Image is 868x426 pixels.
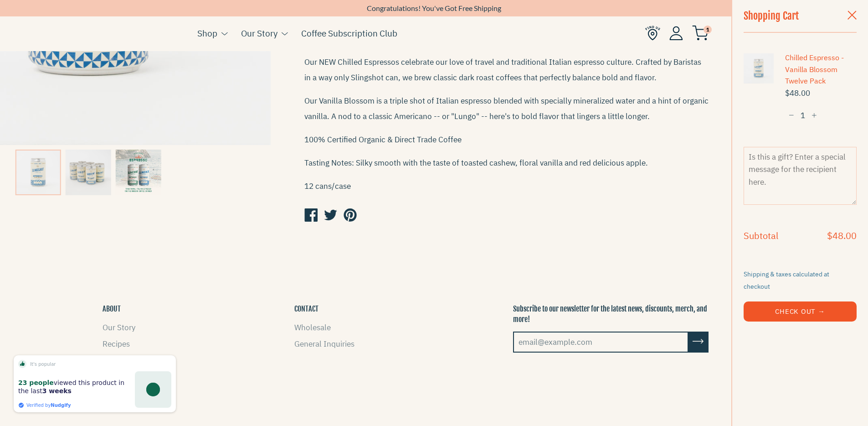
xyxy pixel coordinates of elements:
[513,304,709,324] p: Subscribe to our newsletter for the latest news, discounts, merch, and more!
[744,337,857,357] iframe: PayPal-paypal
[116,150,161,195] img: Slingshot_ChilledEspresso_Header_Mobile.jpeg__PID:857827d2-ba05-4b01-9791-dffbe9f16110
[304,178,709,194] p: 12 cans/case
[304,155,709,171] p: Tasting Notes: Silky smooth with the taste of toasted cashew, floral vanilla and red delicious ap...
[304,93,709,124] p: Our Vanilla Blossom is a triple shot of Italian espresso blended with specially mineralized water...
[304,54,709,85] p: Our NEW Chilled Espressos celebrate our love of travel and traditional Italian espresso culture. ...
[294,322,331,332] a: Wholesale
[785,52,857,87] a: Chilled Espresso - Vanilla Blossom Twelve Pack
[704,26,712,34] span: 1
[301,26,397,40] a: Coffee Subscription Club
[103,322,135,332] a: Our Story
[241,26,277,40] a: Our Story
[645,26,660,41] img: Find Us
[294,339,354,349] a: General Inquiries
[744,231,778,240] h4: Subtotal
[744,301,857,322] button: Check Out →
[513,332,688,353] input: email@example.com
[304,132,709,147] p: 100% Certified Organic & Direct Trade Coffee
[669,26,683,40] img: Account
[692,28,709,39] a: 1
[692,26,709,41] img: cart
[103,339,130,349] a: Recipes
[294,304,318,314] button: CONTACT
[827,231,857,240] h4: $48.00
[103,304,121,314] button: ABOUT
[785,107,821,124] input: quantity
[785,87,857,99] span: $48.00
[197,26,217,40] a: Shop
[744,270,829,291] small: Shipping & taxes calculated at checkout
